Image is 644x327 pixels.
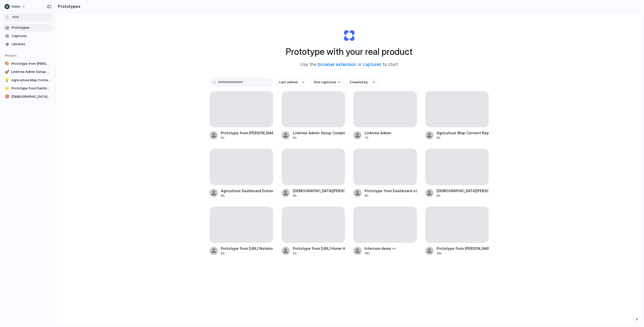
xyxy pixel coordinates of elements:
[3,68,53,76] a: 🚀Linktree Admin Setup Completion
[5,86,9,91] div: ⭐
[3,3,28,11] button: Index
[437,188,489,193] div: [DEMOGRAPHIC_DATA][PERSON_NAME] Interests - Blue Background
[56,3,80,9] h2: Prototypes
[365,130,391,136] div: Linktree Admin
[293,246,345,251] div: Prototype from [URL] Home Headings
[282,207,345,256] a: Prototype from [URL] Home Headings9h
[437,130,489,136] div: Agriculture Map Content Replacement
[11,94,51,99] span: [DEMOGRAPHIC_DATA][PERSON_NAME] Interests - Blue Background
[425,207,489,256] a: Prototype from [PERSON_NAME] Tech Mietservice18h
[5,94,9,99] div: 🎯
[314,80,336,85] span: Site captured
[293,130,345,136] div: Linktree Admin Setup Completion
[300,61,398,68] span: Use the or to start
[293,193,345,198] div: 8h
[11,78,51,83] span: Agriculture Map Content Replacement
[276,78,308,87] button: Last edited
[293,188,345,193] div: [DEMOGRAPHIC_DATA][PERSON_NAME] Interests - Pink Background
[365,246,397,251] div: Intercom demo 👀
[3,24,53,31] a: Prototypes
[5,78,9,83] div: 💡
[347,78,378,87] button: Created by
[286,45,413,58] h1: Prototype with your real product
[221,251,273,256] div: 9h
[365,193,417,198] div: 8h
[279,80,297,85] span: Last edited
[221,246,273,251] div: Prototype from [URL] Notebook Organization
[210,207,273,256] a: Prototype from [URL] Notebook Organization9h
[350,80,368,85] span: Created by
[437,246,489,251] div: Prototype from [PERSON_NAME] Tech Mietservice
[3,60,53,68] a: 🎨Prototype from [PERSON_NAME] (duplicate)
[293,251,345,256] div: 9h
[425,149,489,198] a: [DEMOGRAPHIC_DATA][PERSON_NAME] Interests - Blue Background8h
[3,40,53,48] a: Libraries
[437,193,489,198] div: 8h
[221,188,273,193] div: Agriculture Dashboard Enhancements
[365,251,397,256] div: 18h
[365,136,391,140] div: 7h
[437,136,489,140] div: 8h
[3,93,53,101] a: 🎯[DEMOGRAPHIC_DATA][PERSON_NAME] Interests - Blue Background
[318,62,356,67] a: browser extension
[282,91,345,140] a: Linktree Admin Setup Completion6h
[282,149,345,198] a: [DEMOGRAPHIC_DATA][PERSON_NAME] Interests - Pink Background8h
[3,76,53,84] a: 💡Agriculture Map Content Replacement
[12,42,51,47] span: Libraries
[3,32,53,40] a: Captures
[11,61,51,66] span: Prototype from [PERSON_NAME] (duplicate)
[353,149,417,198] a: Prototype from Dashboard v28h
[365,188,417,193] div: Prototype from Dashboard v2
[437,251,489,256] div: 18h
[12,25,51,30] span: Prototypes
[221,130,273,136] div: Prototype from [PERSON_NAME] (duplicate)
[12,4,20,9] span: Index
[353,207,417,256] a: Intercom demo 👀18h
[11,86,51,91] span: Prototype from Dashboard v2
[3,85,53,92] a: ⭐Prototype from Dashboard v2
[210,149,273,198] a: Agriculture Dashboard Enhancements8h
[293,136,345,140] div: 6h
[5,61,9,66] div: 🎨
[221,136,273,140] div: 3h
[311,78,344,87] button: Site captured
[12,34,51,39] span: Captures
[5,69,9,74] div: 🚀
[353,91,417,140] a: Linktree Admin7h
[5,53,17,57] span: Recent
[11,69,51,74] span: Linktree Admin Setup Completion
[210,91,273,140] a: Prototype from [PERSON_NAME] (duplicate)3h
[425,91,489,140] a: Agriculture Map Content Replacement8h
[221,193,273,198] div: 8h
[363,62,381,67] a: captures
